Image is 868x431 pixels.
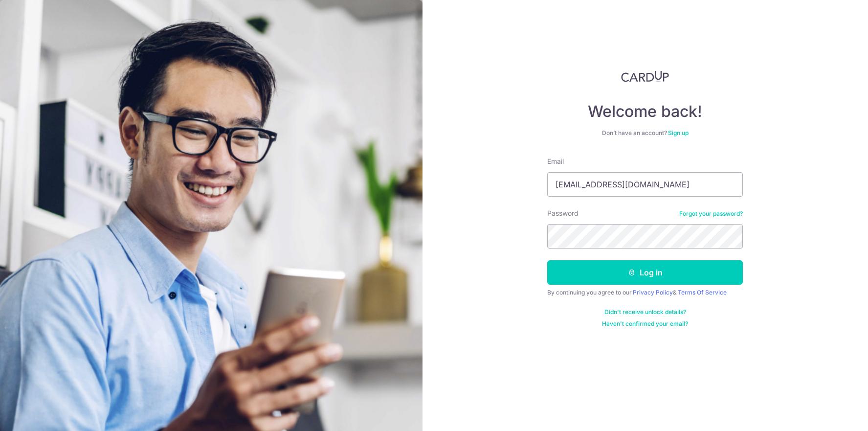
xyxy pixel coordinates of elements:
[604,308,686,316] a: Didn't receive unlock details?
[547,157,564,166] label: Email
[633,289,673,296] a: Privacy Policy
[547,289,743,296] div: By continuing you agree to our &
[547,172,743,197] input: Enter your Email
[679,210,743,218] a: Forgot your password?
[547,129,743,137] div: Don’t have an account?
[668,129,689,136] a: Sign up
[678,289,727,296] a: Terms Of Service
[547,102,743,121] h4: Welcome back!
[621,70,669,82] img: CardUp Logo
[547,208,579,218] label: Password
[547,260,743,285] button: Log in
[602,320,688,328] a: Haven't confirmed your email?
